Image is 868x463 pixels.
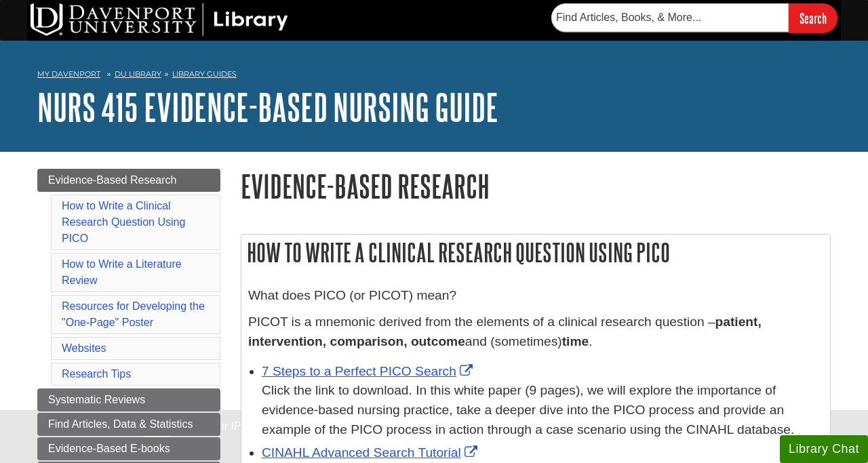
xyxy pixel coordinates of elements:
a: Systematic Reviews [37,388,220,411]
form: Searches DU Library's articles, books, and more [551,3,837,33]
h2: How to Write a Clinical Research Question Using PICO [241,235,830,270]
div: Click the link to download. In this white paper (9 pages), we will explore the importance of evid... [262,381,823,439]
a: How to Write a Clinical Research Question Using PICO [62,200,185,244]
strong: time [562,334,589,348]
a: NURS 415 Evidence-Based Nursing Guide [37,86,498,128]
a: How to Write a Literature Review [62,258,182,286]
a: Link opens in new window [262,364,476,378]
span: Evidence-Based Research [48,174,176,186]
button: Library Chat [780,435,868,463]
a: Resources for Developing the "One-Page" Poster [62,300,205,328]
a: Library Guides [172,69,237,79]
span: Systematic Reviews [48,394,145,405]
input: Search [789,3,837,33]
strong: patient, intervention, comparison, outcome [248,315,762,348]
a: Research Tips [62,368,131,380]
nav: breadcrumb [37,65,831,87]
span: Evidence-Based E-books [48,443,170,454]
img: DU Library [31,3,288,36]
a: Evidence-Based E-books [37,437,220,460]
a: My Davenport [37,68,100,80]
a: DU Library [115,69,161,79]
p: PICOT is a mnemonic derived from the elements of a clinical research question – and (sometimes) . [248,313,823,352]
input: Find Articles, Books, & More... [551,3,789,32]
a: Evidence-Based Research [37,169,220,192]
p: What does PICO (or PICOT) mean? [248,286,823,306]
span: Find Articles, Data & Statistics [48,418,193,430]
a: Find Articles, Data & Statistics [37,413,220,436]
a: Websites [62,342,106,354]
a: Link opens in new window [262,445,481,460]
h1: Evidence-Based Research [241,169,831,203]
